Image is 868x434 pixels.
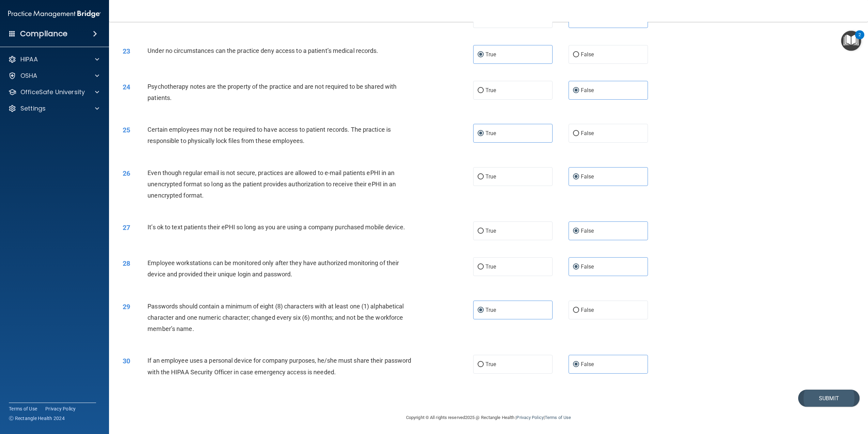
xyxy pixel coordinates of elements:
[573,131,579,136] input: False
[123,223,130,232] span: 27
[478,308,484,313] input: True
[478,88,484,93] input: True
[485,87,496,93] span: True
[478,131,484,136] input: True
[573,88,579,93] input: False
[148,47,378,54] span: Under no circumstances can the practice deny access to a patient’s medical records.
[123,47,130,55] span: 23
[8,55,99,63] a: HIPAA
[841,31,861,51] button: Open Resource Center, 2 new notifications
[148,169,396,199] span: Even though regular email is not secure, practices are allowed to e-mail patients ePHI in an unen...
[858,35,861,44] div: 2
[148,303,404,332] span: Passwords should contain a minimum of eight (8) characters with at least one (1) alphabetical cha...
[573,52,579,57] input: False
[581,15,594,22] span: False
[581,263,594,270] span: False
[581,228,594,234] span: False
[573,264,579,270] input: False
[123,126,130,134] span: 25
[573,362,579,367] input: False
[798,390,859,407] button: Submit
[545,415,571,420] a: Terms of Use
[478,229,484,234] input: True
[20,55,38,63] p: HIPAA
[485,130,496,136] span: True
[148,223,405,231] span: It’s ok to text patients their ePHI so long as you are using a company purchased mobile device.
[485,51,496,58] span: True
[581,173,594,180] span: False
[9,415,65,422] span: Ⓒ Rectangle Health 2024
[8,104,99,113] a: Settings
[478,362,484,367] input: True
[148,357,411,375] span: If an employee uses a personal device for company purposes, he/she must share their password with...
[581,361,594,367] span: False
[485,263,496,270] span: True
[581,130,594,136] span: False
[9,405,37,412] a: Terms of Use
[123,303,130,311] span: 29
[478,174,484,179] input: True
[573,174,579,179] input: False
[45,405,76,412] a: Privacy Policy
[20,72,37,80] p: OSHA
[485,307,496,313] span: True
[573,308,579,313] input: False
[148,83,397,101] span: Psychotherapy notes are the property of the practice and are not required to be shared with patie...
[573,229,579,234] input: False
[20,29,67,39] h4: Compliance
[581,87,594,93] span: False
[148,126,391,144] span: Certain employees may not be required to have access to patient records. The practice is responsi...
[581,51,594,58] span: False
[20,88,85,96] p: OfficeSafe University
[123,83,130,91] span: 24
[364,407,613,429] div: Copyright © All rights reserved 2025 @ Rectangle Health | |
[478,52,484,57] input: True
[8,7,101,21] img: PMB logo
[478,264,484,270] input: True
[123,169,130,177] span: 26
[581,307,594,313] span: False
[8,88,99,96] a: OfficeSafe University
[123,259,130,267] span: 28
[485,173,496,180] span: True
[485,15,496,22] span: True
[148,259,399,278] span: Employee workstations can be monitored only after they have authorized monitoring of their device...
[485,361,496,367] span: True
[485,228,496,234] span: True
[516,415,543,420] a: Privacy Policy
[123,357,130,365] span: 30
[8,72,99,80] a: OSHA
[20,104,46,113] p: Settings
